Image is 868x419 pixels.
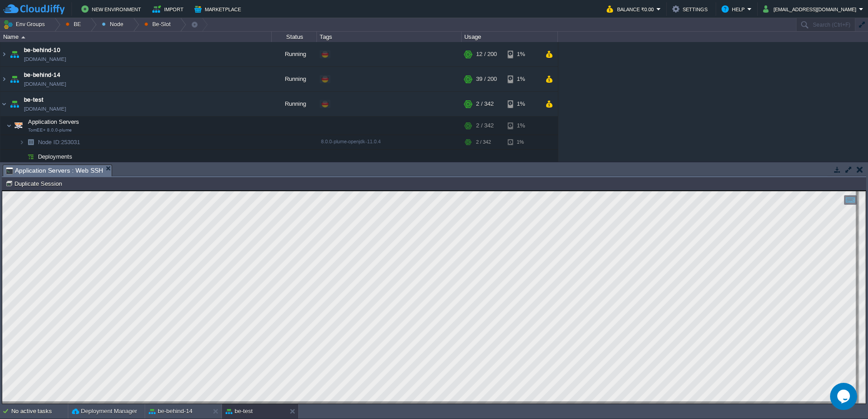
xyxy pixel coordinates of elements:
a: be-behind-10 [24,46,60,55]
a: [DOMAIN_NAME] [24,55,66,64]
img: AMDAwAAAACH5BAEAAAAALAAAAAABAAEAAAICRAEAOw== [0,92,8,116]
a: Deployments [37,153,74,160]
a: be-behind-14 [24,71,60,80]
div: 2 / 342 [476,92,494,116]
div: 39 / 200 [476,67,497,91]
img: AMDAwAAAACH5BAEAAAAALAAAAAABAAEAAAICRAEAOw== [8,42,21,66]
div: 12 / 200 [476,42,497,66]
a: [DOMAIN_NAME] [24,104,66,113]
a: be-test [24,95,44,104]
button: be-behind-14 [149,407,193,416]
button: Import [152,4,186,14]
img: AMDAwAAAACH5BAEAAAAALAAAAAABAAEAAAICRAEAOw== [24,150,37,164]
img: CloudJiffy [3,4,65,15]
div: Running [272,42,317,66]
button: New Environment [81,4,144,14]
div: 2 / 342 [476,117,494,135]
button: Deployment Manager [72,407,137,416]
button: Settings [672,4,710,14]
span: TomEE+ 8.0.0-plume [28,127,72,133]
div: Running [272,67,317,91]
img: AMDAwAAAACH5BAEAAAAALAAAAAABAAEAAAICRAEAOw== [19,150,24,164]
img: AMDAwAAAACH5BAEAAAAALAAAAAABAAEAAAICRAEAOw== [8,92,21,116]
a: Application ServersTomEE+ 8.0.0-plume [27,118,80,125]
div: Usage [462,32,557,42]
button: Help [722,4,747,14]
div: 1% [508,67,537,91]
img: AMDAwAAAACH5BAEAAAAALAAAAAABAAEAAAICRAEAOw== [24,135,37,149]
div: Tags [317,32,461,42]
span: 8.0.0-plume-openjdk-11.0.4 [321,139,381,144]
div: Running [272,92,317,116]
button: BE [66,18,84,31]
iframe: chat widget [830,383,859,410]
img: AMDAwAAAACH5BAEAAAAALAAAAAABAAEAAAICRAEAOw== [21,36,25,38]
div: 1% [508,92,537,116]
button: be-test [226,407,253,416]
span: Application Servers [27,118,80,126]
div: 2 / 342 [476,135,491,149]
div: 1% [508,42,537,66]
button: Balance ₹0.00 [607,4,656,14]
div: Name [1,32,271,42]
button: Env Groups [3,18,48,31]
img: AMDAwAAAACH5BAEAAAAALAAAAAABAAEAAAICRAEAOw== [19,135,24,149]
div: 1% [508,135,537,149]
img: AMDAwAAAACH5BAEAAAAALAAAAAABAAEAAAICRAEAOw== [0,42,8,66]
button: Be-Slot [144,18,174,31]
img: AMDAwAAAACH5BAEAAAAALAAAAAABAAEAAAICRAEAOw== [8,67,21,91]
div: No active tasks [11,404,68,419]
a: [DOMAIN_NAME] [24,80,66,89]
img: AMDAwAAAACH5BAEAAAAALAAAAAABAAEAAAICRAEAOw== [0,67,8,91]
button: Node [102,18,127,31]
div: 1% [508,117,537,135]
img: AMDAwAAAACH5BAEAAAAALAAAAAABAAEAAAICRAEAOw== [6,117,12,135]
span: Node ID: [38,139,61,146]
img: AMDAwAAAACH5BAEAAAAALAAAAAABAAEAAAICRAEAOw== [12,117,25,135]
span: 253031 [37,138,81,146]
button: Marketplace [194,4,244,14]
button: Duplicate Session [5,179,65,188]
button: [EMAIL_ADDRESS][DOMAIN_NAME] [763,4,859,14]
div: Status [272,32,316,42]
a: Node ID:253031 [37,138,81,146]
span: Application Servers : Web SSH [6,165,103,176]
